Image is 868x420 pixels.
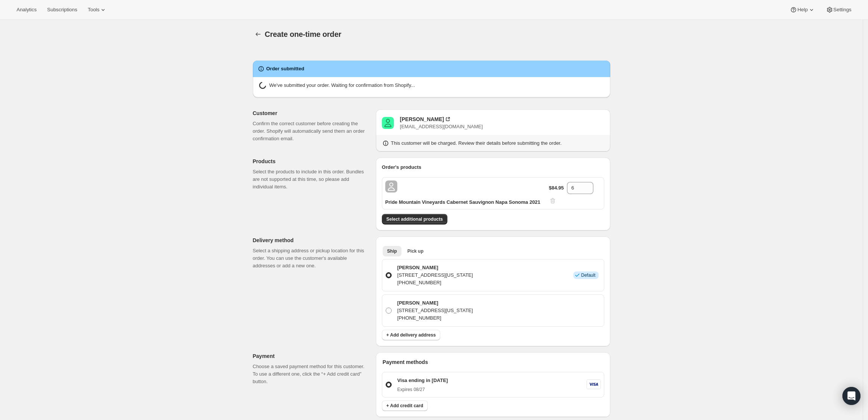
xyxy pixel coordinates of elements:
span: Tools [88,7,99,13]
span: Subscriptions [47,7,77,13]
button: Subscriptions [43,5,82,15]
span: Analytics [17,7,36,13]
p: [PERSON_NAME] [397,264,473,271]
button: + Add credit card [382,400,428,411]
p: [PHONE_NUMBER] [397,279,473,287]
p: Delivery method [253,237,370,244]
h2: Order submitted [266,65,304,73]
p: Select the products to include in this order. Bundles are not supported at this time, so please a... [253,168,370,191]
span: + Add delivery address [386,332,436,338]
span: Help [797,7,807,13]
p: This customer will be charged. Review their details before submitting the order. [391,139,562,147]
p: Expires 08/27 [397,387,448,393]
p: [STREET_ADDRESS][US_STATE] [397,271,473,279]
p: Payment methods [383,358,604,366]
p: Payment [253,352,370,360]
span: Pick up [407,248,424,254]
p: [STREET_ADDRESS][US_STATE] [397,307,473,314]
p: Visa ending in [DATE] [397,377,448,384]
span: Select additional products [386,216,443,222]
span: Create one-time order [265,30,342,38]
button: + Add delivery address [382,330,440,340]
span: [EMAIL_ADDRESS][DOMAIN_NAME] [400,124,483,129]
button: Select additional products [382,214,447,224]
p: Customer [253,109,370,117]
p: [PERSON_NAME] [397,299,473,307]
span: Ship [387,248,397,254]
p: Products [253,158,370,165]
span: Lindsey Ruben [382,117,394,129]
span: Default Title [385,180,397,193]
span: + Add credit card [386,403,423,409]
div: [PERSON_NAME] [400,115,444,123]
p: Confirm the correct customer before creating the order. Shopify will automatically send them an o... [253,120,370,143]
div: Open Intercom Messenger [842,387,860,405]
p: Pride Mountain Vineyards Cabernet Sauvignon Napa Sonoma 2021 [385,199,540,206]
p: Select a shipping address or pickup location for this order. You can use the customer's available... [253,247,370,270]
p: $84.95 [549,184,564,192]
p: We've submitted your order. Waiting for confirmation from Shopify... [269,82,415,91]
p: [PHONE_NUMBER] [397,314,473,322]
span: Order's products [382,164,421,170]
p: Choose a saved payment method for this customer. To use a different one, click the “+ Add credit ... [253,363,370,385]
span: Default [581,272,595,278]
button: Settings [821,5,856,15]
button: Analytics [12,5,41,15]
span: Settings [833,7,851,13]
button: Help [785,5,819,15]
button: Tools [83,5,111,15]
